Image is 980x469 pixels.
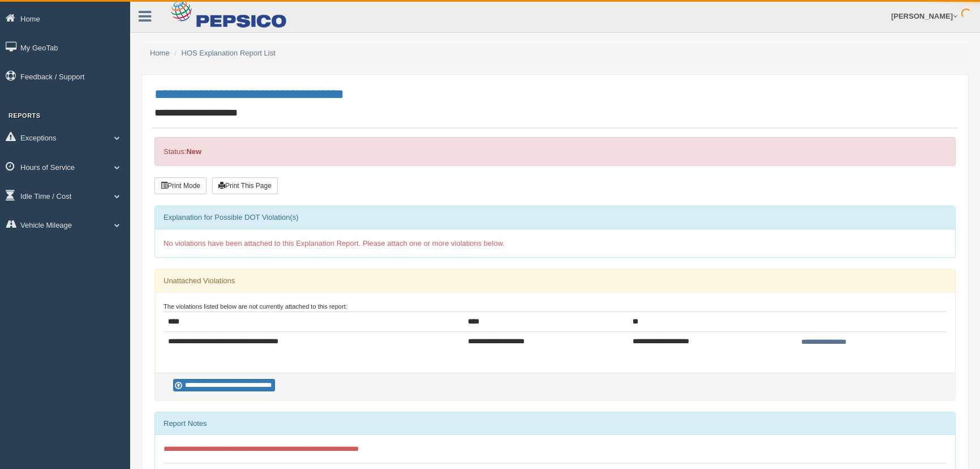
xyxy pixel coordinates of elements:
[164,303,347,310] small: The violations listed below are not currently attached to this report:
[155,412,955,435] div: Report Notes
[164,239,505,248] span: No violations have been attached to this Explanation Report. Please attach one or more violations...
[182,49,276,57] a: HOS Explanation Report List
[154,137,956,166] div: Status:
[150,49,170,57] a: Home
[155,270,955,292] div: Unattached Violations
[186,147,201,156] strong: New
[154,177,207,194] button: Print Mode
[212,177,278,194] button: Print This Page
[155,206,955,229] div: Explanation for Possible DOT Violation(s)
